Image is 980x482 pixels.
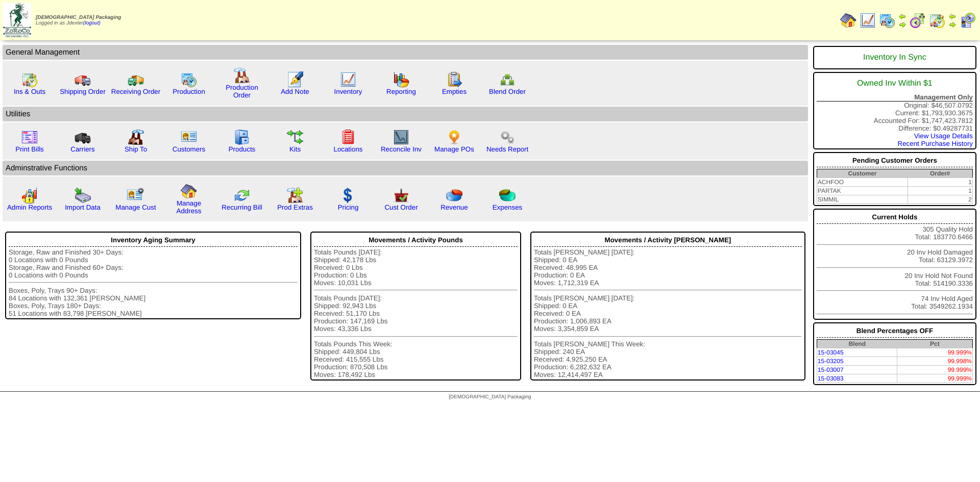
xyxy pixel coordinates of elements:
[817,187,908,195] td: PARTAK
[340,187,356,204] img: dollar.gif
[384,204,418,211] a: Cust Order
[446,187,462,204] img: pie_chart.png
[898,140,973,147] a: Recent Purchase History
[181,129,197,145] img: customers.gif
[177,199,202,215] a: Manage Address
[314,248,518,379] div: Totals Pounds [DATE]: Shipped: 42,178 Lbs Received: 0 Lbs Production: 0 Lbs Moves: 10,031 Lbs Tot...
[929,12,945,29] img: calendarinout.gif
[818,366,844,373] a: 15-03007
[75,129,91,145] img: truck3.gif
[229,145,256,153] a: Products
[817,169,908,178] th: Customer
[14,88,45,95] a: Ins & Outs
[897,348,973,357] td: 99.999%
[440,204,468,211] a: Revenue
[534,248,802,379] div: Totals [PERSON_NAME] [DATE]: Shipped: 0 EA Received: 48,995 EA Production: 0 EA Moves: 1,712,319 ...
[499,187,516,204] img: pie_chart2.png
[287,187,303,204] img: prodextras.gif
[287,129,303,145] img: workflow.gif
[83,20,101,26] a: (logout)
[434,145,474,153] a: Manage POs
[499,71,516,88] img: network.png
[234,187,250,204] img: reconcile.gif
[442,88,467,95] a: Empties
[817,195,908,204] td: SIMMIL
[817,178,908,187] td: ACHFOO
[115,204,156,211] a: Manage Cust
[486,145,528,153] a: Needs Report
[234,67,250,84] img: factory.gif
[125,145,147,153] a: Ship To
[314,234,518,247] div: Movements / Activity Pounds
[817,340,897,348] th: Blend
[499,129,516,145] img: workflow.png
[70,145,94,153] a: Carriers
[898,20,906,29] img: arrowright.gif
[393,71,409,88] img: graph.gif
[818,375,844,382] a: 15-03083
[7,204,52,211] a: Admin Reports
[860,12,876,29] img: line_graph.gif
[908,195,972,204] td: 2
[381,145,422,153] a: Reconcile Inv
[813,209,976,320] div: 305 Quality Hold Total: 183770.6466 20 Inv Hold Damaged Total: 63129.3972 20 Inv Hold Not Found T...
[879,12,895,29] img: calendarprod.gif
[15,145,44,153] a: Print Bills
[817,154,973,167] div: Pending Customer Orders
[908,169,972,178] th: Order#
[897,374,973,383] td: 99.999%
[897,340,973,348] th: Pct
[817,93,973,102] div: Management Only
[817,324,973,338] div: Blend Percentages OFF
[3,3,31,37] img: zoroco-logo-small.webp
[21,187,38,204] img: graph2.png
[340,71,356,88] img: line_graph.gif
[908,178,972,187] td: 1
[910,12,926,29] img: calendarblend.gif
[948,12,957,20] img: arrowleft.gif
[897,366,973,374] td: 99.999%
[21,129,38,145] img: invoice2.gif
[446,129,462,145] img: po.png
[960,12,976,29] img: calendarcustomer.gif
[289,145,301,153] a: Kits
[9,234,298,247] div: Inventory Aging Summary
[181,71,197,88] img: calendarprod.gif
[818,349,844,356] a: 15-03045
[3,107,808,121] td: Utilities
[75,71,91,88] img: truck.gif
[36,15,121,26] span: Logged in as Jdexter
[908,187,972,195] td: 1
[226,84,258,99] a: Production Order
[818,358,844,365] a: 15-03205
[817,74,973,93] div: Owned Inv Within $1
[897,357,973,366] td: 99.998%
[333,145,362,153] a: Locations
[277,204,313,211] a: Prod Extras
[3,45,808,60] td: General Management
[489,88,526,95] a: Blend Order
[334,88,362,95] a: Inventory
[287,71,303,88] img: orders.gif
[393,187,409,204] img: cust_order.png
[948,20,957,29] img: arrowright.gif
[21,71,38,88] img: calendarinout.gif
[386,88,416,95] a: Reporting
[181,183,197,199] img: home.gif
[9,248,298,317] div: Storage, Raw and Finished 30+ Days: 0 Locations with 0 Pounds Storage, Raw and Finished 60+ Days:...
[3,161,808,175] td: Adminstrative Functions
[493,204,523,211] a: Expenses
[173,145,205,153] a: Customers
[128,71,144,88] img: truck2.gif
[393,129,409,145] img: line_graph2.gif
[111,88,160,95] a: Receiving Order
[127,187,145,204] img: managecust.png
[75,187,91,204] img: import.gif
[817,211,973,224] div: Current Holds
[234,129,250,145] img: cabinet.gif
[338,204,359,211] a: Pricing
[281,88,309,95] a: Add Note
[817,48,973,67] div: Inventory In Sync
[340,129,356,145] img: locations.gif
[36,15,121,20] span: [DEMOGRAPHIC_DATA] Packaging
